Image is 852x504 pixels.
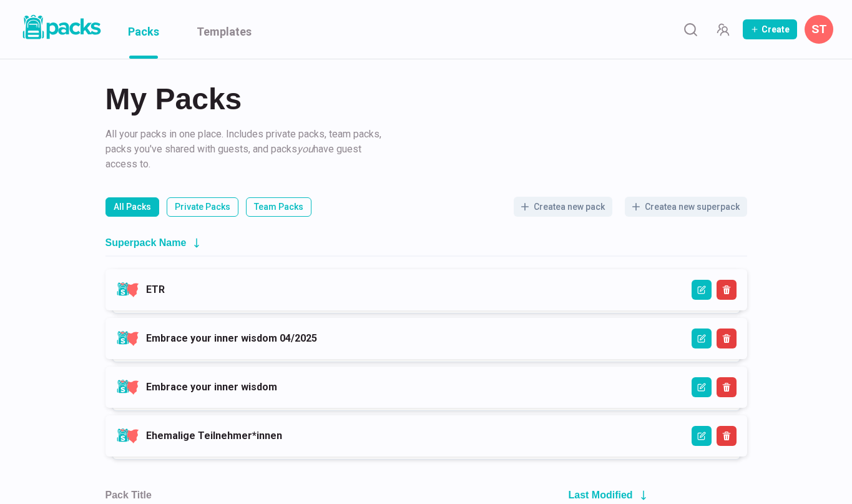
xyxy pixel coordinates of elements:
[105,237,187,249] h2: Superpack Name
[692,377,712,397] button: Edit
[105,127,386,172] p: All your packs in one place. Includes private packs, team packs, packs you've shared with guests,...
[743,19,797,39] button: Create Pack
[175,200,230,214] p: Private Packs
[717,280,737,300] button: Delete Superpack
[717,426,737,446] button: Delete Superpack
[717,377,737,397] button: Delete Superpack
[569,489,633,501] h2: Last Modified
[105,489,152,501] h2: Pack Title
[692,280,712,300] button: Edit
[678,17,703,42] button: Search
[717,329,737,348] button: Delete Superpack
[254,200,303,214] p: Team Packs
[710,17,735,42] button: Manage Team Invites
[114,200,151,214] p: All Packs
[514,197,612,217] button: Createa new pack
[692,329,712,348] button: Edit
[692,426,712,446] button: Edit
[105,84,747,114] h2: My Packs
[19,12,103,46] a: Packs logo
[19,12,103,42] img: Packs logo
[297,143,313,155] i: you
[805,15,833,44] button: Savina Tilmann
[625,197,747,217] button: Createa new superpack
